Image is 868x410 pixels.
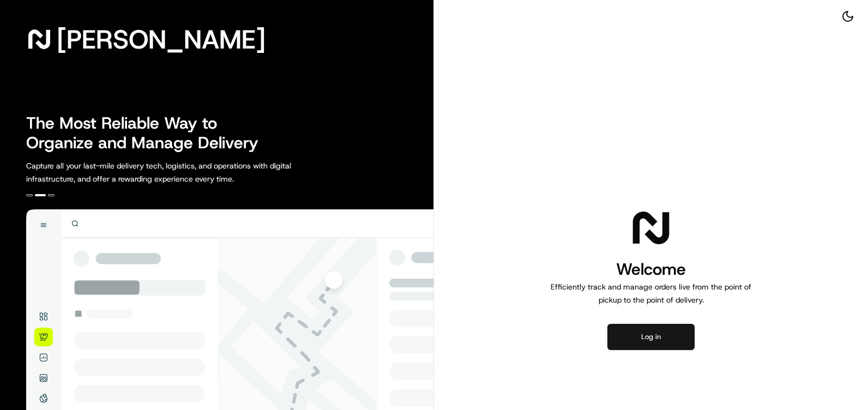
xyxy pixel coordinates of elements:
[546,258,756,280] h1: Welcome
[546,280,756,306] p: Efficiently track and manage orders live from the point of pickup to the point of delivery.
[26,159,340,185] p: Capture all your last-mile delivery tech, logistics, and operations with digital infrastructure, ...
[26,113,270,153] h2: The Most Reliable Way to Organize and Manage Delivery
[57,28,266,50] span: [PERSON_NAME]
[607,324,695,350] button: Log in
